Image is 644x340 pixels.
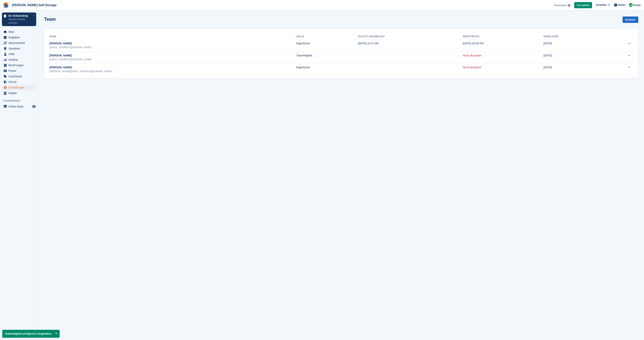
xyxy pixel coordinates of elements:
[8,40,31,46] span: Abonnements
[2,46,36,51] a: menu
[463,40,544,51] td: [DATE] 03:30 PM
[8,104,31,109] span: Online-Shop
[8,51,31,57] span: CRM
[568,4,570,7] img: icon-info-grey-7440780725fd019a000dd9b08b2336e03edf1995a4989e88bcd33f0948082b44.svg
[296,40,358,51] td: Eigentümer
[8,35,31,40] span: Aufgaben
[49,58,296,61] div: [EMAIL_ADDRESS][DOMAIN_NAME]
[49,69,296,73] div: [PERSON_NAME][EMAIL_ADDRESS][DOMAIN_NAME]
[544,51,602,63] td: [DATE]
[633,3,641,7] span: Konto
[296,51,358,63] td: Teammitglied
[2,90,36,96] a: menu
[629,3,633,7] img: Sebastian Kerekes
[2,79,36,85] a: menu
[463,54,481,57] a: Nicht akzeptiert
[296,63,358,75] td: Eigentümer
[544,34,602,40] th: Eingeladen
[544,63,602,75] td: [DATE]
[8,63,31,68] span: Rechnungen
[623,17,638,23] a: Einladen
[49,41,296,45] div: [PERSON_NAME]
[2,63,36,68] a: menu
[463,34,544,40] th: Beigetreten
[358,40,463,51] td: [DATE] 10:21 AM
[2,104,36,109] a: Speisekarte
[577,3,590,7] span: Live gehen
[8,79,31,85] span: Schutz
[49,65,296,69] div: [PERSON_NAME]
[8,68,31,73] span: Preise
[44,17,56,22] h1: Team
[8,14,31,17] p: Ihr Onboarding
[49,54,296,58] div: [PERSON_NAME]
[8,18,31,25] p: Nächste Schritte anzeigen
[8,74,31,79] span: Gutscheine
[8,90,31,96] span: Kapital
[2,330,60,338] p: Teammitglied erfolgreich eingeladen.
[10,2,58,8] a: [PERSON_NAME] Self-Storage
[2,35,36,40] a: menu
[463,66,481,69] a: Nicht akzeptiert
[296,34,358,40] th: Rolle
[618,3,626,7] span: Helfen
[8,29,31,35] span: Start
[2,12,36,26] a: Ihr Onboarding Nächste Schritte anzeigen
[2,57,36,62] a: menu
[2,40,36,46] a: menu
[596,3,607,7] span: Erstellen
[2,51,36,57] a: menu
[8,85,31,90] span: Einstellungen
[3,2,9,8] img: stora-icon-8386f47178a22dfd0bd8f6a31ec36ba5ce8667c1dd55bd0f319d3a0aa187defe.svg
[3,99,38,103] span: Storefront
[32,104,36,109] a: Vorschau-Shop
[2,68,36,73] a: menu
[544,40,602,51] td: [DATE]
[2,29,36,35] a: menu
[2,85,36,90] a: menu
[2,74,36,79] a: menu
[574,2,592,8] a: Live gehen
[49,45,296,49] div: [EMAIL_ADDRESS][DOMAIN_NAME]
[49,34,296,40] th: Name
[358,34,463,40] th: Zuletzt angemeldet
[554,3,567,7] span: Testmodus
[8,46,31,51] span: Standorte
[8,57,31,62] span: Analyse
